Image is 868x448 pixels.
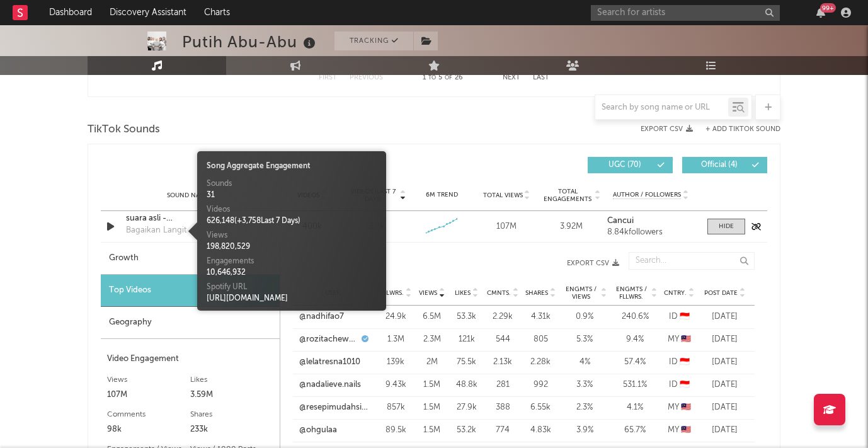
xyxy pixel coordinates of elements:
[607,217,695,226] a: Cancui
[380,356,411,369] div: 139k
[487,289,511,297] span: Cmnts.
[562,379,607,391] div: 3.3 %
[613,424,657,437] div: 65.7 %
[663,424,695,437] div: MY
[562,285,599,301] span: Engmts / Views
[681,403,691,411] span: 🇲🇾
[299,333,358,346] a: @rozitachewan1
[452,311,481,323] div: 53.3k
[607,228,695,237] div: 8.84k followers
[126,224,186,237] div: Bagaikan Langit
[701,379,748,391] div: [DATE]
[88,122,160,137] span: TikTok Sounds
[701,424,748,437] div: [DATE]
[663,379,695,391] div: ID
[207,256,377,267] div: Engagements
[418,311,446,323] div: 6.5M
[607,217,634,225] strong: Cancui
[167,192,209,199] span: Sound Name
[663,311,695,323] div: ID
[380,401,411,414] div: 857k
[101,275,280,307] div: Top Videos
[190,422,273,437] div: 233k
[190,372,273,388] div: Likes
[562,333,607,346] div: 5.3 %
[562,356,607,369] div: 4 %
[701,333,748,346] div: [DATE]
[350,74,383,81] button: Previous
[452,356,481,369] div: 75.5k
[126,212,258,225] a: suara asli - vintage_[DEMOGRAPHIC_DATA]
[690,161,748,169] span: Official ( 4 )
[107,372,190,388] div: Views
[588,157,673,173] button: UGC(70)
[641,125,693,133] button: Export CSV
[613,311,657,323] div: 240.6 %
[408,71,477,86] div: 1 5 26
[306,260,619,267] button: Export CSV
[693,126,780,133] button: + Add TikTok Sound
[542,221,601,233] div: 3.92M
[595,103,728,113] input: Search by song name or URL
[533,74,549,81] button: Last
[613,356,657,369] div: 57.4 %
[820,3,836,13] div: 99 +
[207,282,377,293] div: Spotify URL
[664,289,687,297] span: Cntry.
[418,356,446,369] div: 2M
[704,289,738,297] span: Post Date
[334,32,413,50] button: Tracking
[418,401,446,414] div: 1.5M
[816,8,825,18] button: 99+
[207,190,377,201] div: 31
[680,381,690,389] span: 🇮🇩
[613,379,657,391] div: 531.1 %
[525,311,556,323] div: 4.31k
[413,190,471,200] div: 6M Trend
[207,267,377,279] div: 10,646,932
[681,426,691,434] span: 🇲🇾
[299,401,374,414] a: @resepimudahsimple
[299,311,344,323] a: @nadhifao7
[380,311,411,323] div: 24.9k
[525,401,556,414] div: 6.55k
[452,424,481,437] div: 53.2k
[190,388,273,403] div: 3.59M
[542,188,593,203] span: Total Engagements
[562,424,607,437] div: 3.9 %
[663,333,695,346] div: MY
[487,424,518,437] div: 774
[701,356,748,369] div: [DATE]
[682,157,767,173] button: Official(4)
[487,379,518,391] div: 281
[629,252,755,270] input: Search...
[207,161,377,172] div: Song Aggregate Engagement
[477,221,536,233] div: 107M
[418,424,446,437] div: 1.5M
[455,289,471,297] span: Likes
[663,401,695,414] div: MY
[182,32,319,52] div: Putih Abu-Abu
[701,401,748,414] div: [DATE]
[419,289,437,297] span: Views
[663,356,695,369] div: ID
[428,75,436,81] span: to
[681,335,691,343] span: 🇲🇾
[525,333,556,346] div: 805
[207,295,288,302] a: [URL][DOMAIN_NAME]
[452,401,481,414] div: 27.9k
[445,75,452,81] span: of
[701,311,748,323] div: [DATE]
[525,356,556,369] div: 2.28k
[613,191,681,199] span: Author / Followers
[613,401,657,414] div: 4.1 %
[207,204,377,215] div: Videos
[483,192,523,199] span: Total Views
[562,311,607,323] div: 0.9 %
[680,313,690,321] span: 🇮🇩
[380,333,411,346] div: 1.3M
[596,161,654,169] span: UGC ( 70 )
[562,401,607,414] div: 2.3 %
[680,358,690,366] span: 🇮🇩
